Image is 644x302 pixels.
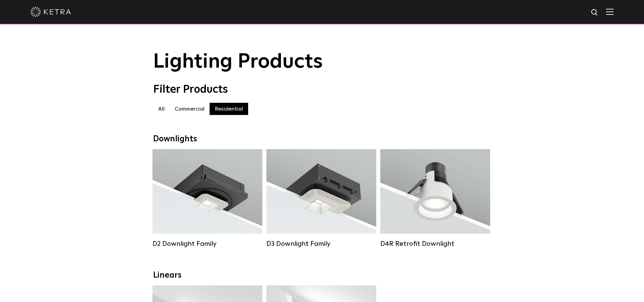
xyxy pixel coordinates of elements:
[380,149,490,248] a: D4R Retrofit Downlight Lumen Output:800Colors:White / BlackBeam Angles:15° / 25° / 40° / 60°Watta...
[170,103,210,115] label: Commercial
[606,8,614,15] img: Hamburger%20Nav.svg
[153,83,491,96] div: Filter Products
[152,240,262,248] div: D2 Downlight Family
[266,240,376,248] div: D3 Downlight Family
[591,8,599,17] img: search icon
[153,103,170,115] label: All
[266,149,376,248] a: D3 Downlight Family Lumen Output:700 / 900 / 1100Colors:White / Black / Silver / Bronze / Paintab...
[30,7,71,17] img: ketra-logo-2019-white
[153,52,323,72] span: Lighting Products
[153,271,491,280] div: Linears
[380,240,490,248] div: D4R Retrofit Downlight
[152,149,262,248] a: D2 Downlight Family Lumen Output:1200Colors:White / Black / Gloss Black / Silver / Bronze / Silve...
[210,103,248,115] label: Residential
[153,134,491,144] div: Downlights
